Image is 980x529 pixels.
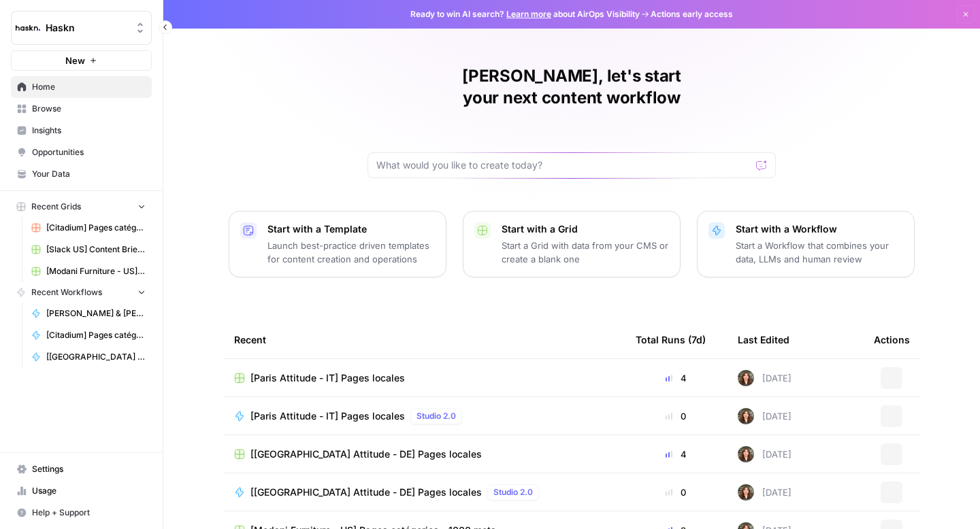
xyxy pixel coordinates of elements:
span: Usage [32,485,146,497]
button: Recent Workflows [11,282,152,303]
div: Total Runs (7d) [636,321,706,358]
a: [Paris Attitude - IT] Pages localesStudio 2.0 [234,408,614,424]
a: [Citadium] Pages catégorie [25,217,152,239]
input: What would you like to create today? [376,158,751,172]
p: Start with a Template [267,222,435,236]
img: wbc4lf7e8no3nva14b2bd9f41fnh [738,370,754,386]
a: Insights [11,120,152,141]
span: New [65,54,85,67]
a: [Modani Furniture - US] Pages catégories - 1000 mots [25,260,152,282]
span: [PERSON_NAME] & [PERSON_NAME] - Optimization pages for LLMs [46,307,146,320]
p: Start with a Grid [502,222,669,236]
a: [Citadium] Pages catégorie [25,324,152,346]
div: [DATE] [738,446,791,462]
a: [[GEOGRAPHIC_DATA] Attitude - DE] Pages locales [25,346,152,368]
img: Haskn Logo [16,16,40,40]
p: Start a Grid with data from your CMS or create a blank one [502,239,669,266]
span: Ready to win AI search? about AirOps Visibility [410,8,640,20]
a: Home [11,76,152,98]
span: [Paris Attitude - IT] Pages locales [250,371,405,385]
span: Your Data [32,168,146,180]
div: [DATE] [738,370,791,386]
span: Browse [32,103,146,115]
span: Settings [32,463,146,475]
a: Settings [11,458,152,480]
img: wbc4lf7e8no3nva14b2bd9f41fnh [738,446,754,462]
span: [[GEOGRAPHIC_DATA] Attitude - DE] Pages locales [250,485,482,499]
span: Actions early access [651,8,733,20]
span: Recent Grids [31,201,81,213]
a: Browse [11,98,152,120]
div: Actions [874,321,910,358]
p: Launch best-practice driven templates for content creation and operations [267,239,435,266]
div: Recent [234,321,614,358]
span: [Paris Attitude - IT] Pages locales [250,409,405,423]
span: Haskn [46,21,128,35]
span: Opportunities [32,146,146,158]
span: [[GEOGRAPHIC_DATA] Attitude - DE] Pages locales [46,351,146,363]
img: wbc4lf7e8no3nva14b2bd9f41fnh [738,408,754,424]
a: [PERSON_NAME] & [PERSON_NAME] - Optimization pages for LLMs [25,303,152,324]
a: [Slack US] Content Brief & Content Generation - Creation [25,239,152,260]
div: [DATE] [738,484,791,500]
div: 0 [636,409,716,423]
p: Start with a Workflow [736,222,903,236]
button: Recent Grids [11,197,152,217]
a: Your Data [11,163,152,185]
span: [Citadium] Pages catégorie [46,329,146,341]
div: Last Edited [738,321,789,358]
span: Studio 2.0 [416,410,456,422]
a: [[GEOGRAPHIC_DATA] Attitude - DE] Pages localesStudio 2.0 [234,484,614,500]
a: Usage [11,480,152,502]
a: Opportunities [11,141,152,163]
span: Help + Support [32,507,146,519]
a: [Paris Attitude - IT] Pages locales [234,371,614,385]
span: [Slack US] Content Brief & Content Generation - Creation [46,243,146,256]
span: [Citadium] Pages catégorie [46,222,146,234]
button: Help + Support [11,502,152,524]
span: [Modani Furniture - US] Pages catégories - 1000 mots [46,265,146,277]
button: Start with a GridStart a Grid with data from your CMS or create a blank one [463,211,681,277]
div: 4 [636,371,716,385]
span: Recent Workflows [31,286,102,298]
div: [DATE] [738,408,791,424]
span: Insights [32,124,146,137]
button: New [11,50,152,71]
span: [[GEOGRAPHIC_DATA] Attitude - DE] Pages locales [250,447,482,461]
img: wbc4lf7e8no3nva14b2bd9f41fnh [738,484,754,500]
a: Learn more [506,9,551,19]
button: Start with a TemplateLaunch best-practice driven templates for content creation and operations [229,211,446,277]
div: 0 [636,485,716,499]
button: Workspace: Haskn [11,11,152,45]
span: Studio 2.0 [493,486,533,498]
a: [[GEOGRAPHIC_DATA] Attitude - DE] Pages locales [234,447,614,461]
h1: [PERSON_NAME], let's start your next content workflow [367,65,776,109]
button: Start with a WorkflowStart a Workflow that combines your data, LLMs and human review [697,211,915,277]
span: Home [32,81,146,93]
div: 4 [636,447,716,461]
p: Start a Workflow that combines your data, LLMs and human review [736,239,903,266]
